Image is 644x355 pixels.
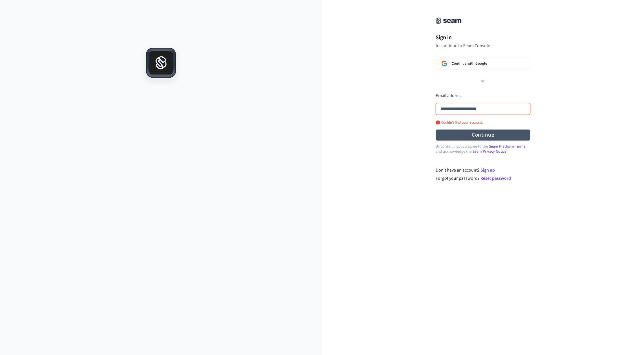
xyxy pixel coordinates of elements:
[436,144,530,154] p: By continuing, you agree to the and acknowledge the .
[480,175,511,181] a: Reset password
[481,78,485,84] p: or
[489,144,525,149] a: Seam Platform Terms
[436,130,530,141] button: Continue
[436,175,531,182] div: Forgot your password?
[436,58,530,69] button: Sign in with GoogleContinue with Google
[442,61,447,66] img: Sign in with Google
[436,93,462,99] label: Email address
[452,61,487,66] span: Continue with Google
[436,43,530,49] p: to continue to Seam Console
[436,120,483,125] p: Couldn't find your account.
[436,33,530,42] h1: Sign in
[436,167,531,174] div: Don't have an account?
[480,167,495,173] a: Sign up
[436,17,462,24] img: Seam Console
[473,149,506,154] a: Seam Privacy Notice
